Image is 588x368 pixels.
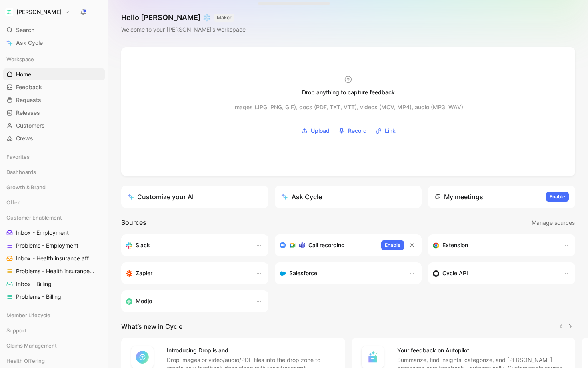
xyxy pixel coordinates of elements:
a: Requests [3,94,105,106]
a: Problems - Employment [3,240,105,252]
div: Sync your customers, send feedback and get updates in Slack [126,240,248,250]
span: Record [348,126,367,136]
a: Problems - Health insurance affiliation [3,265,105,277]
span: Problems - Health insurance affiliation [16,267,95,275]
div: Dashboards [3,166,105,178]
h2: What’s new in Cycle [121,322,182,331]
span: Support [6,326,26,334]
div: Welcome to your [PERSON_NAME]’s workspace [121,25,246,34]
h1: [PERSON_NAME] [16,8,62,16]
h3: Salesforce [289,268,317,278]
div: Images (JPG, PNG, GIF), docs (PDF, TXT, VTT), videos (MOV, MP4), audio (MP3, WAV) [233,102,463,112]
button: Enable [381,240,404,250]
h4: Introducing Drop island [167,346,336,355]
span: Problems - Employment [16,242,78,250]
h3: Modjo [136,296,152,306]
a: Customize your AI [121,186,268,208]
span: Customers [16,122,45,130]
a: Inbox - Billing [3,278,105,290]
button: Alan[PERSON_NAME] [3,6,72,18]
span: Enable [385,241,400,249]
button: Upload [298,125,332,137]
div: Sync customers & send feedback from custom sources. Get inspired by our favorite use case [433,268,554,278]
a: Problems - Billing [3,291,105,303]
span: Claims Management [6,342,57,350]
span: Link [385,126,396,136]
div: Customer EnablementInbox - EmploymentProblems - EmploymentInbox - Health insurance affiliationPro... [3,212,105,303]
div: Dashboards [3,166,105,180]
span: Crews [16,134,33,142]
span: Workspace [6,55,34,63]
a: Ask Cycle [3,37,105,49]
a: Crews [3,132,105,144]
div: Drop anything to capture feedback [302,88,395,97]
div: Workspace [3,53,105,65]
span: Home [16,70,31,78]
span: Member Lifecycle [6,311,50,319]
div: Ask Cycle [281,192,322,202]
button: Manage sources [531,218,575,228]
span: Feedback [16,83,42,91]
div: My meetings [434,192,483,202]
span: Enable [550,193,565,201]
div: Favorites [3,151,105,163]
h3: Cycle API [442,268,468,278]
div: Customize your AI [128,192,194,202]
div: Offer [3,196,105,208]
span: Health Offering [6,357,45,365]
span: Ask Cycle [16,38,43,48]
div: Member Lifecycle [3,309,105,324]
span: Customer Enablement [6,214,62,222]
h3: Zapier [136,268,152,278]
span: Inbox - Billing [16,280,52,288]
div: Offer [3,196,105,211]
div: Growth & Brand [3,181,105,196]
div: Claims Management [3,340,105,352]
a: Home [3,68,105,80]
span: Inbox - Health insurance affiliation [16,254,94,262]
h1: Hello [PERSON_NAME] ❄️ [121,13,246,22]
span: Dashboards [6,168,36,176]
span: Problems - Billing [16,293,61,301]
span: Inbox - Employment [16,229,69,237]
span: Upload [311,126,330,136]
div: Health Offering [3,355,105,367]
div: Record & transcribe meetings from Zoom, Meet & Teams. [280,240,375,250]
span: Search [16,25,34,35]
span: Growth & Brand [6,183,46,191]
button: Ask Cycle [275,186,422,208]
img: Alan [5,8,13,16]
span: Releases [16,109,40,117]
a: Feedback [3,81,105,93]
button: Link [373,125,398,137]
span: Offer [6,198,20,206]
a: Releases [3,107,105,119]
div: Customer Enablement [3,212,105,224]
button: Enable [546,192,569,202]
div: Support [3,324,105,336]
div: Capture feedback from anywhere on the web [433,240,554,250]
div: Growth & Brand [3,181,105,193]
button: Record [336,125,370,137]
a: Inbox - Employment [3,227,105,239]
button: MAKER [214,14,234,22]
div: Member Lifecycle [3,309,105,321]
div: Capture feedback from thousands of sources with Zapier (survey results, recordings, sheets, etc). [126,268,248,278]
h4: Your feedback on Autopilot [397,346,566,355]
span: Requests [16,96,41,104]
a: Inbox - Health insurance affiliation [3,252,105,264]
a: Customers [3,120,105,132]
span: Manage sources [532,218,575,228]
div: Claims Management [3,340,105,354]
h3: Slack [136,240,150,250]
div: Support [3,324,105,339]
h2: Sources [121,218,146,228]
div: Search [3,24,105,36]
span: Favorites [6,153,30,161]
h3: Call recording [308,240,345,250]
h3: Extension [442,240,468,250]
